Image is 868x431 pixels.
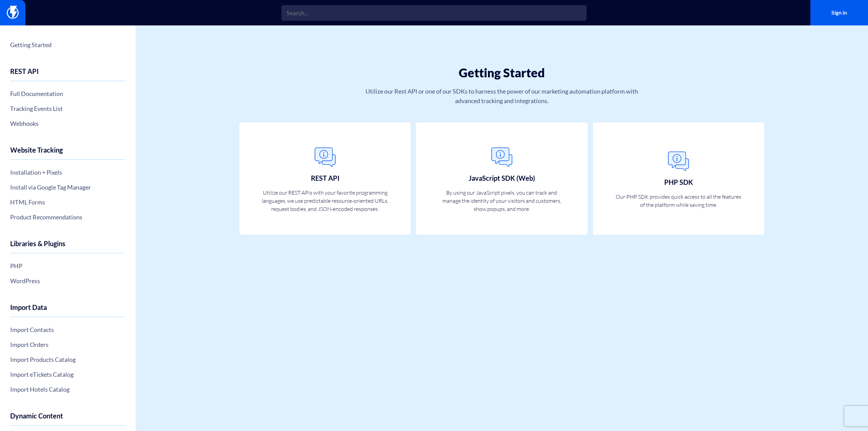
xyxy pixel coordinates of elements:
[10,412,125,426] h4: Dynamic Content
[10,354,125,365] a: Import Products Catalog
[664,178,693,186] h3: PHP SDK
[10,260,125,272] a: PHP
[10,39,125,51] a: Getting Started
[488,144,515,171] img: General.png
[593,122,765,235] a: PHP SDK Our PHP SDK provides quick access to all the features of the platform while saving time.
[10,146,125,160] h4: Website Tracking
[353,86,650,105] p: Utilize our Rest API or one of our SDKs to harness the power of our marketing automation platform...
[10,211,125,223] a: Product Recommendations
[614,193,743,209] p: Our PHP SDK provides quick access to all the features of the platform while saving time.
[10,369,125,380] a: Import eTickets Catalog
[416,122,588,235] a: JavaScript SDK (Web) By using our JavaScript pixels, you can track and manage the identity of you...
[10,324,125,335] a: Import Contacts
[261,189,389,213] p: Utilize our REST APIs with your favorite programming languages, we use predictable resource-orien...
[312,144,339,171] img: General.png
[10,67,125,81] h4: REST API
[10,275,125,287] a: WordPress
[254,66,749,80] h1: Getting Started
[10,384,125,395] a: Import Hotels Catalog
[438,189,566,213] p: By using our JavaScript pixels, you can track and manage the identity of your visitors and custom...
[311,174,339,182] h3: REST API
[665,148,692,175] img: General.png
[10,240,125,253] h4: Libraries & Plugins
[10,303,125,317] h4: Import Data
[239,122,411,235] a: REST API Utilize our REST APIs with your favorite programming languages, we use predictable resou...
[10,103,125,114] a: Tracking Events List
[10,88,125,99] a: Full Documentation
[10,339,125,350] a: Import Orders
[469,174,535,182] h3: JavaScript SDK (Web)
[10,118,125,129] a: Webhooks
[281,5,587,21] input: Search...
[10,166,125,178] a: Installation + Pixels
[10,196,125,208] a: HTML Forms
[10,181,125,193] a: Install via Google Tag Manager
